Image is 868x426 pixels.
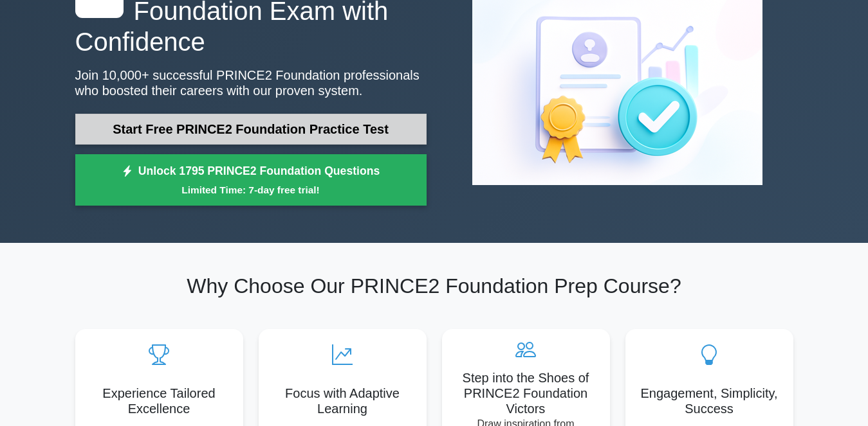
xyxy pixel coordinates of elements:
[75,67,427,98] p: Join 10,000+ successful PRINCE2 Foundation professionals who boosted their careers with our prove...
[452,370,600,416] h5: Step into the Shoes of PRINCE2 Foundation Victors
[86,386,233,416] h5: Experience Tailored Excellence
[75,154,427,206] a: Unlock 1795 PRINCE2 Foundation QuestionsLimited Time: 7-day free trial!
[636,386,783,416] h5: Engagement, Simplicity, Success
[91,182,411,197] small: Limited Time: 7-day free trial!
[75,274,793,298] h2: Why Choose Our PRINCE2 Foundation Prep Course?
[269,386,416,416] h5: Focus with Adaptive Learning
[75,114,427,145] a: Start Free PRINCE2 Foundation Practice Test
